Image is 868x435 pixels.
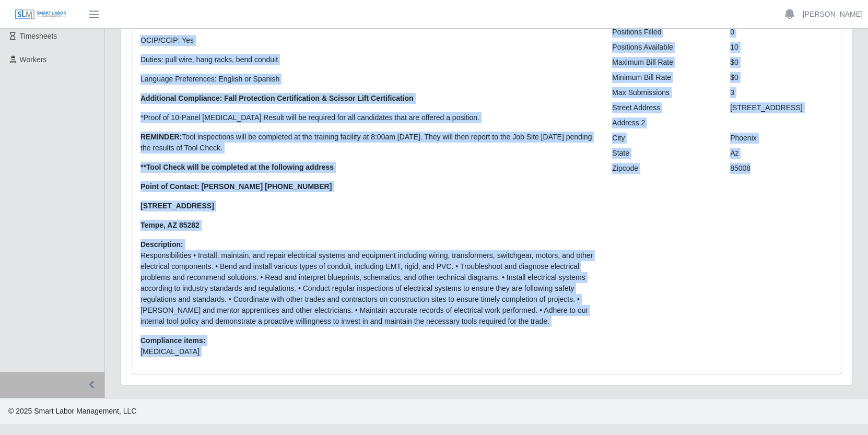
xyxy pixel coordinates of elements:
li: [MEDICAL_DATA] [140,346,596,357]
div: 3 [722,87,840,98]
div: Az [722,148,840,159]
div: $0 [722,72,840,83]
span: Duties: pull wire, hang racks, bend conduit [140,55,278,64]
div: Phoenix [722,133,840,144]
p: *Proof of 10-Panel [MEDICAL_DATA] Result will be required for all candidates that are offered a p... [140,112,596,123]
div: Positions Filled [604,27,722,38]
b: Compliance items: [140,336,205,345]
div: Address 2 [604,117,722,128]
span: Timesheets [20,32,57,40]
strong: REMINDER: [140,133,182,141]
strong: Point of Contact: [PERSON_NAME] [PHONE_NUMBER] [140,182,332,191]
a: [PERSON_NAME] [803,9,863,20]
div: Zipcode [604,163,722,174]
div: City [604,133,722,144]
img: SLM Logo [15,9,67,20]
p: Responsibilities • Install, maintain, and repair electrical systems and equipment including wirin... [140,250,596,327]
div: $0 [722,57,840,68]
strong: **Tool Check will be completed at the following address [140,163,334,171]
div: Street Address [604,102,722,113]
span: Workers [20,55,47,64]
div: 85008 [722,163,840,174]
div: Minimum Bill Rate [604,72,722,83]
div: State [604,148,722,159]
span: © 2025 Smart Labor Management, LLC [8,407,136,415]
div: 0 [722,27,840,38]
p: Tool inspections will be completed at the training facility at 8:00am [DATE]. They will then repo... [140,132,596,154]
div: Maximum Bill Rate [604,57,722,68]
p: Language Preferences: English or Spanish [140,74,596,85]
div: [STREET_ADDRESS] [722,102,840,113]
div: Positions Available [604,42,722,53]
div: 10 [722,42,840,53]
div: Max Submissions [604,87,722,98]
strong: Additional Compliance: Fall Protection Certification & Scissor Lift Certification [140,94,414,102]
b: Description: [140,240,183,249]
strong: Tempe, AZ 85282 [140,221,200,229]
p: OCIP/CCIP: Yes [140,35,596,46]
strong: [STREET_ADDRESS] [140,202,214,210]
